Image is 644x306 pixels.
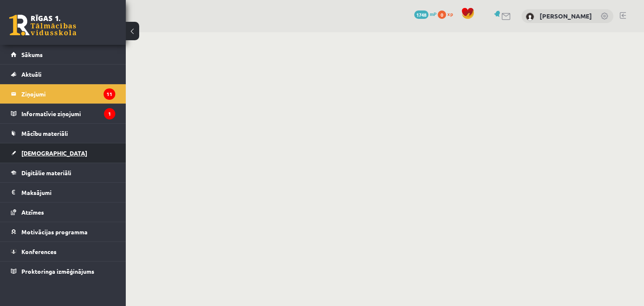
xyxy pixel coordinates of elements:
span: [DEMOGRAPHIC_DATA] [21,149,87,157]
span: Konferences [21,248,57,255]
a: [DEMOGRAPHIC_DATA] [11,143,115,163]
span: xp [447,10,453,17]
span: Atzīmes [21,208,44,216]
span: Motivācijas programma [21,228,88,236]
a: Konferences [11,242,115,261]
a: Proktoringa izmēģinājums [11,262,115,281]
a: Informatīvie ziņojumi1 [11,104,115,123]
span: Mācību materiāli [21,130,68,137]
legend: Ziņojumi [21,84,115,104]
span: Sākums [21,51,43,58]
span: Proktoringa izmēģinājums [21,267,94,275]
a: Rīgas 1. Tālmācības vidusskola [9,15,76,36]
legend: Informatīvie ziņojumi [21,104,115,123]
i: 1 [104,108,115,119]
a: Motivācijas programma [11,222,115,241]
span: 1748 [414,10,428,19]
a: 0 xp [438,10,457,17]
a: Sākums [11,45,115,64]
a: Mācību materiāli [11,124,115,143]
a: 1748 mP [414,10,436,17]
span: mP [430,10,436,17]
a: [PERSON_NAME] [540,12,592,20]
span: 0 [438,10,446,19]
a: Atzīmes [11,202,115,222]
span: Aktuāli [21,70,42,78]
a: Aktuāli [11,65,115,84]
a: Ziņojumi11 [11,84,115,104]
a: Digitālie materiāli [11,163,115,182]
a: Maksājumi [11,183,115,202]
span: Digitālie materiāli [21,169,71,176]
i: 11 [104,88,115,100]
img: Ralfs Ziemelis [526,13,534,21]
legend: Maksājumi [21,183,115,202]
